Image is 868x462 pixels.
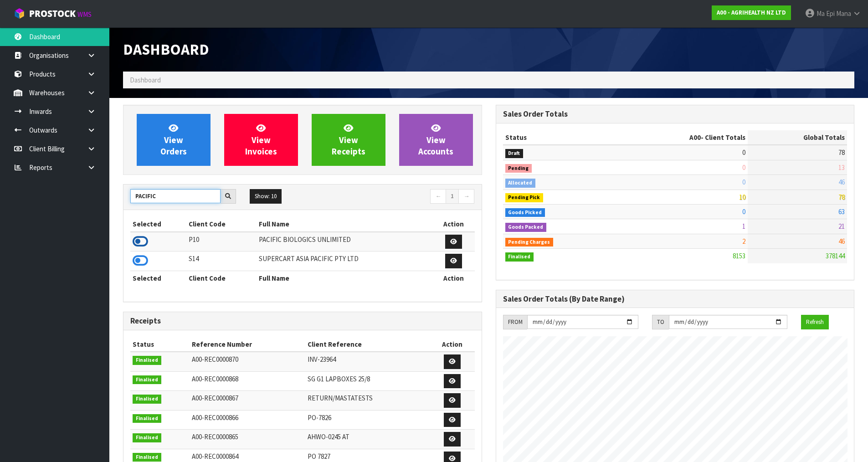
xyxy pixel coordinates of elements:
td: SUPERCART ASIA PACIFIC PTY LTD [257,252,432,271]
img: cube-alt.png [14,8,25,19]
span: 13 [838,163,845,172]
span: Mana [836,9,851,18]
span: INV-23964 [308,355,336,364]
th: Status [130,337,190,352]
a: → [458,189,474,204]
span: A00-REC0000870 [192,355,238,364]
span: 2 [742,237,745,246]
a: ViewOrders [137,114,211,166]
span: 0 [742,207,745,216]
span: SG G1 LAPBOXES 25/8 [308,375,370,383]
span: View Invoices [245,123,277,157]
span: Finalised [133,414,161,423]
span: A00-REC0000864 [192,452,238,461]
h3: Sales Order Totals [503,110,847,118]
th: Global Totals [748,130,847,145]
div: FROM [503,315,527,329]
span: 0 [742,178,745,186]
span: Pending Pick [505,193,544,202]
th: Action [432,217,475,231]
span: 0 [742,148,745,157]
a: 1 [446,189,459,204]
span: 46 [838,237,845,246]
span: PO-7826 [308,413,331,422]
input: Search clients [130,189,221,203]
td: S14 [186,252,256,271]
span: View Orders [160,123,187,157]
th: Selected [130,271,186,285]
span: A00-REC0000865 [192,432,238,441]
th: Client Code [186,271,256,285]
span: Draft [505,149,524,158]
th: Client Code [186,217,256,231]
span: Finalised [133,453,161,462]
span: Pending [505,164,532,173]
span: A00 [689,133,701,142]
td: PACIFIC BIOLOGICS UNLIMITED [257,232,432,252]
a: A00 - AGRIHEALTH NZ LTD [712,5,791,20]
th: Action [432,271,475,285]
div: TO [652,315,669,329]
a: ViewReceipts [312,114,385,166]
span: A00-REC0000868 [192,375,238,383]
th: Selected [130,217,186,231]
a: ViewAccounts [399,114,473,166]
span: 78 [838,193,845,201]
th: Status [503,130,617,145]
span: 10 [739,193,745,201]
span: PO 7827 [308,452,330,461]
span: Goods Packed [505,223,547,232]
th: - Client Totals [616,130,748,145]
a: ← [430,189,446,204]
span: 63 [838,207,845,216]
span: Dashboard [123,40,209,59]
span: View Receipts [332,123,365,157]
th: Full Name [257,271,432,285]
span: AHWO-0245 AT [308,432,349,441]
span: 0 [742,163,745,172]
span: 46 [838,178,845,186]
th: Client Reference [305,337,430,352]
span: Finalised [505,252,534,262]
span: Allocated [505,179,536,188]
td: P10 [186,232,256,252]
span: Dashboard [130,76,161,84]
span: 378144 [826,252,845,260]
h3: Sales Order Totals (By Date Range) [503,295,847,303]
span: 8153 [733,252,745,260]
span: A00-REC0000867 [192,394,238,402]
th: Action [430,337,474,352]
span: Finalised [133,395,161,404]
button: Refresh [801,315,829,329]
span: 21 [838,222,845,231]
nav: Page navigation [309,189,475,205]
span: View Accounts [418,123,453,157]
span: 1 [742,222,745,231]
span: 78 [838,148,845,157]
span: RETURN/MASTATESTS [308,394,373,402]
span: ProStock [29,8,76,20]
small: WMS [77,10,92,19]
th: Reference Number [190,337,305,352]
span: Ma Epi [817,9,835,18]
h3: Receipts [130,317,475,325]
span: Finalised [133,433,161,442]
span: A00-REC0000866 [192,413,238,422]
strong: A00 - AGRIHEALTH NZ LTD [717,9,786,16]
span: Finalised [133,375,161,385]
th: Full Name [257,217,432,231]
a: ViewInvoices [224,114,298,166]
span: Goods Picked [505,208,545,217]
button: Show: 10 [250,189,282,204]
span: Pending Charges [505,238,554,247]
span: Finalised [133,356,161,365]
